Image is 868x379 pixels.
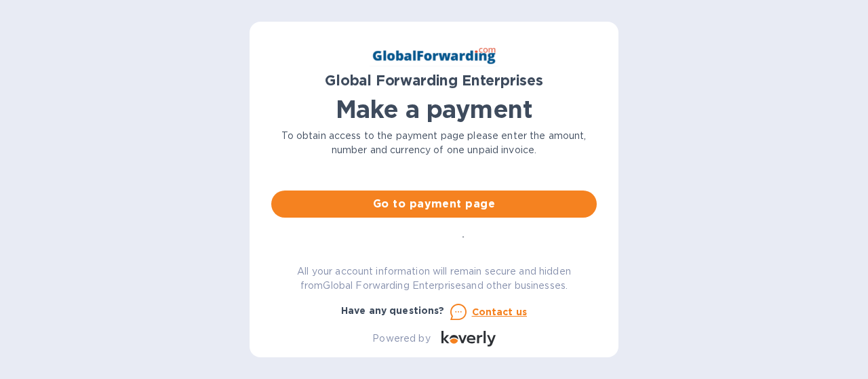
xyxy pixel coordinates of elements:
[372,332,430,346] p: Powered by
[271,264,597,293] p: All your account information will remain secure and hidden from Global Forwarding Enterprises and...
[271,129,597,157] p: To obtain access to the payment page please enter the amount, number and currency of one unpaid i...
[341,305,445,316] b: Have any questions?
[271,191,597,218] button: Go to payment page
[271,95,597,123] h1: Make a payment
[387,235,480,246] b: You can pay using:
[325,72,543,89] b: Global Forwarding Enterprises
[282,196,586,212] span: Go to payment page
[472,306,528,317] u: Contact us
